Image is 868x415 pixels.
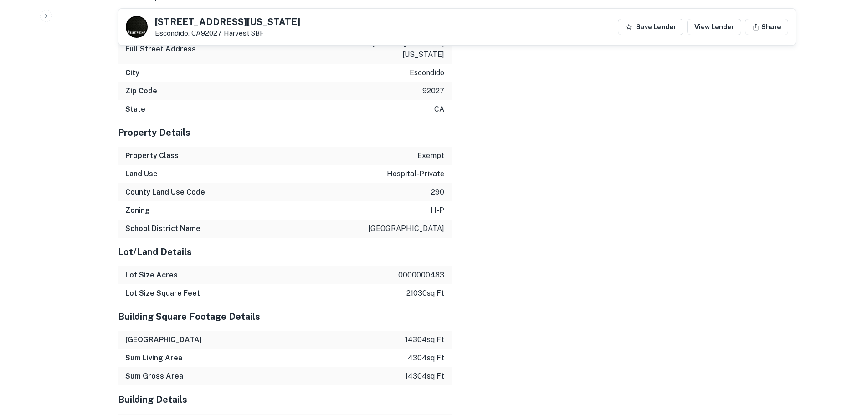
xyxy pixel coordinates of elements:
[362,38,444,60] p: [STREET_ADDRESS][US_STATE]
[118,126,452,139] h5: Property Details
[687,19,741,35] a: View Lender
[125,223,200,234] h6: School District Name
[155,29,300,37] p: Escondido, CA92027
[125,334,202,345] h6: [GEOGRAPHIC_DATA]
[125,104,145,115] h6: State
[745,19,788,35] button: Share
[125,86,157,97] h6: Zip Code
[118,393,452,406] h5: Building Details
[125,67,139,78] h6: City
[434,104,444,115] p: ca
[431,205,444,216] p: h-p
[405,371,444,382] p: 14304 sq ft
[125,353,182,364] h6: Sum Living Area
[118,310,452,323] h5: Building Square Footage Details
[368,223,444,234] p: [GEOGRAPHIC_DATA]
[405,334,444,345] p: 14304 sq ft
[387,169,444,179] p: hospital-private
[406,288,444,299] p: 21030 sq ft
[125,44,196,55] h6: Full Street Address
[431,187,444,198] p: 290
[224,29,264,37] a: Harvest SBF
[155,17,300,26] h5: [STREET_ADDRESS][US_STATE]
[822,342,868,386] iframe: Chat Widget
[125,187,205,198] h6: County Land Use Code
[118,245,452,259] h5: Lot/Land Details
[408,353,444,364] p: 4304 sq ft
[417,150,444,161] p: exempt
[125,205,150,216] h6: Zoning
[618,19,683,35] button: Save Lender
[125,288,200,299] h6: Lot Size Square Feet
[410,67,444,78] p: escondido
[125,150,179,161] h6: Property Class
[125,169,158,179] h6: Land Use
[422,86,444,97] p: 92027
[125,371,183,382] h6: Sum Gross Area
[398,270,444,281] p: 0000000483
[125,270,178,281] h6: Lot Size Acres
